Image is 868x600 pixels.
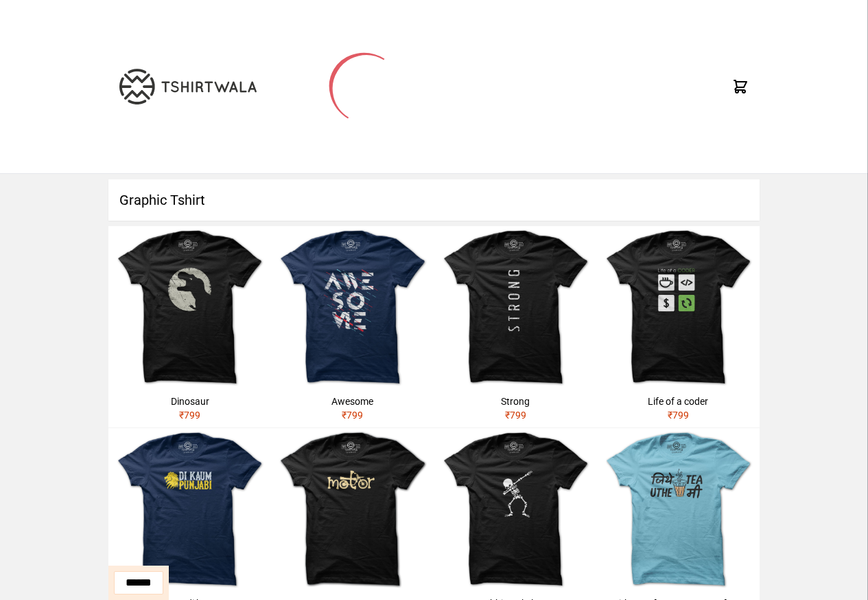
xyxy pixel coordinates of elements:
[277,395,428,408] div: Awesome
[434,226,597,389] img: strong.jpg
[668,410,689,421] span: ₹ 799
[271,428,434,591] img: motor.jpg
[434,428,597,591] img: skeleton-dabbing.jpg
[119,69,257,104] img: TW-LOGO-400-104.png
[179,410,200,421] span: ₹ 799
[108,179,760,221] h1: Graphic Tshirt
[597,226,760,427] a: Life of a coder₹799
[108,226,271,389] img: dinosaur.jpg
[597,428,760,591] img: jithe-tea-uthe-me.jpg
[342,410,363,421] span: ₹ 799
[602,395,754,408] div: Life of a coder
[108,226,271,427] a: Dinosaur₹799
[434,226,597,427] a: Strong₹799
[271,226,434,427] a: Awesome₹799
[505,410,526,421] span: ₹ 799
[108,428,271,591] img: shera-di-kaum-punjabi-1.jpg
[597,226,760,389] img: life-of-a-coder.jpg
[271,226,434,389] img: awesome.jpg
[114,395,266,408] div: Dinosaur
[440,395,591,408] div: Strong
